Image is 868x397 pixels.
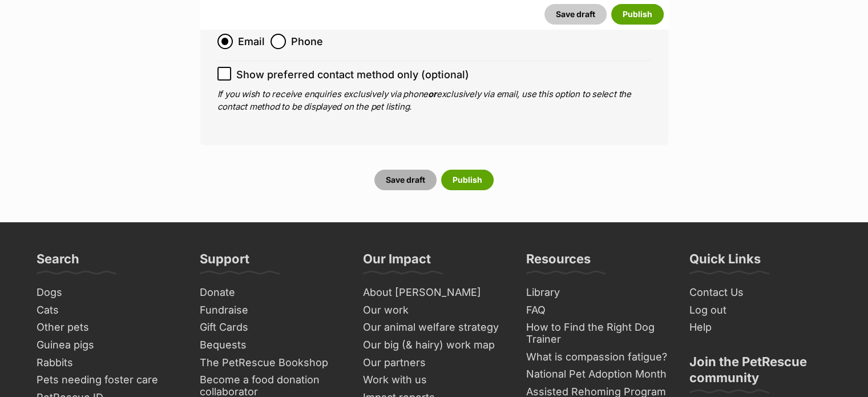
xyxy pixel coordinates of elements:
a: Log out [685,302,837,319]
a: About [PERSON_NAME] [358,284,510,302]
a: Library [522,284,673,302]
button: Save draft [544,4,607,25]
h3: Join the PetRescue community [689,354,832,392]
p: If you wish to receive enquiries exclusively via phone exclusively via email, use this option to ... [217,88,651,114]
a: How to Find the Right Dog Trainer [522,319,673,348]
a: Pets needing foster care [32,371,184,389]
h3: Our Impact [363,251,431,274]
a: Guinea pigs [32,336,184,354]
a: The PetRescue Bookshop [195,354,347,372]
b: or [428,89,437,99]
span: Phone [291,34,323,49]
span: Show preferred contact method only (optional) [236,67,469,82]
a: Contact Us [685,284,837,302]
a: Cats [32,302,184,319]
button: Save draft [374,170,437,190]
a: Our animal welfare strategy [358,319,510,336]
h3: Quick Links [689,251,761,274]
button: Publish [441,170,494,190]
a: Donate [195,284,347,302]
a: Our big (& hairy) work map [358,336,510,354]
a: Dogs [32,284,184,302]
a: Other pets [32,319,184,336]
a: Help [685,319,837,336]
a: National Pet Adoption Month [522,366,673,383]
a: What is compassion fatigue? [522,348,673,366]
h3: Support [200,251,249,274]
span: Email [238,34,265,49]
h3: Resources [526,251,591,274]
a: Gift Cards [195,319,347,336]
a: FAQ [522,302,673,319]
h3: Search [37,251,79,274]
a: Fundraise [195,302,347,319]
a: Our partners [358,354,510,372]
a: Rabbits [32,354,184,372]
a: Our work [358,302,510,319]
a: Work with us [358,371,510,389]
a: Bequests [195,336,347,354]
button: Publish [611,4,664,25]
